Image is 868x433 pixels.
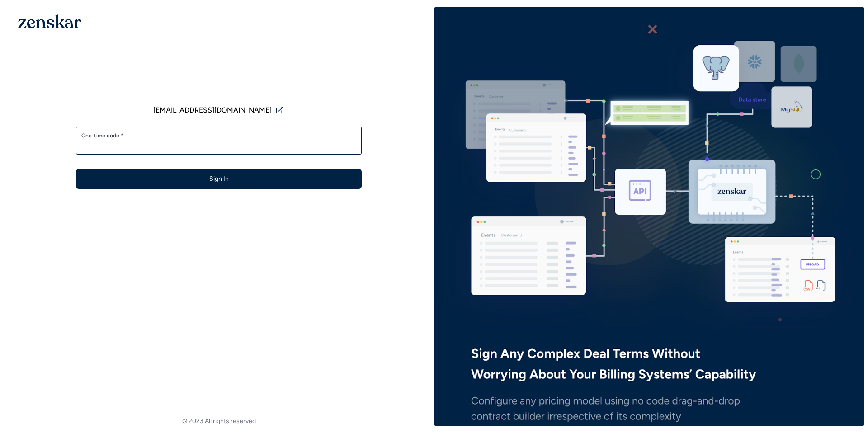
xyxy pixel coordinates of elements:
[76,169,362,189] button: Sign In
[18,14,81,28] img: 1OGAJ2xQqyY4LXKgY66KYq0eOWRCkrZdAb3gUhuVAqdWPZE9SRJmCz+oDMSn4zDLXe31Ii730ItAGKgCKgCCgCikA4Av8PJUP...
[4,417,434,426] footer: © 2023 All rights reserved
[81,132,356,139] label: One-time code *
[153,105,272,116] span: [EMAIL_ADDRESS][DOMAIN_NAME]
